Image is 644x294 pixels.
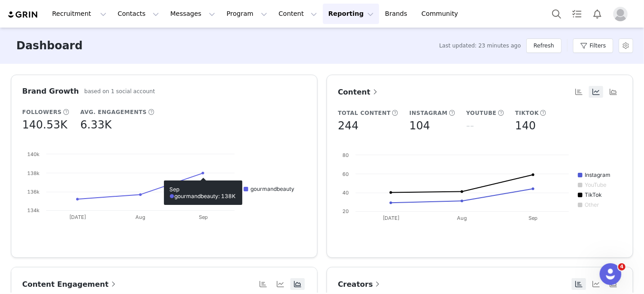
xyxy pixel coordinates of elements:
[69,214,86,220] text: [DATE]
[416,4,468,24] a: Community
[27,189,39,195] text: 136k
[80,108,147,116] h5: Avg. Engagements
[466,118,474,134] h5: --
[27,170,39,176] text: 138k
[135,214,145,220] text: Aug
[585,191,602,198] text: TikTok
[47,4,112,24] button: Recruitment
[526,38,561,53] button: Refresh
[585,181,606,188] text: YouTube
[22,117,67,133] h5: 140.53K
[613,7,628,21] img: placeholder-profile.jpg
[27,207,39,213] text: 134k
[338,279,382,290] a: Creators
[84,87,155,95] h5: based on 1 social account
[80,117,111,133] h5: 6.33K
[585,171,610,178] text: Instagram
[342,171,349,177] text: 60
[7,10,39,19] img: grin logo
[587,4,607,24] button: Notifications
[383,215,399,221] text: [DATE]
[22,279,118,290] a: Content Engagement
[585,201,599,208] text: Other
[466,109,496,117] h5: YouTube
[567,4,587,24] a: Tasks
[273,4,322,24] button: Content
[547,4,567,24] button: Search
[439,42,521,50] span: Last updated: 23 minutes ago
[608,7,637,21] button: Profile
[323,4,379,24] button: Reporting
[27,151,39,157] text: 140k
[338,118,359,134] h5: 244
[250,185,294,192] text: gourmandbeauty
[573,38,613,53] button: Filters
[112,4,164,24] button: Contacts
[338,109,391,117] h5: Total Content
[165,4,221,24] button: Messages
[529,215,538,221] text: Sep
[380,4,415,24] a: Brands
[600,263,621,285] iframe: Intercom live chat
[342,190,349,196] text: 40
[618,263,625,270] span: 4
[22,108,62,116] h5: Followers
[338,280,382,289] span: Creators
[409,109,448,117] h5: Instagram
[338,86,380,98] a: Content
[342,152,349,158] text: 80
[515,118,536,134] h5: 140
[457,215,467,221] text: Aug
[22,280,118,289] span: Content Engagement
[515,109,539,117] h5: TikTok
[221,4,273,24] button: Program
[338,88,380,96] span: Content
[199,214,208,220] text: Sep
[409,118,430,134] h5: 104
[22,86,79,97] h3: Brand Growth
[16,38,82,54] h3: Dashboard
[342,208,349,214] text: 20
